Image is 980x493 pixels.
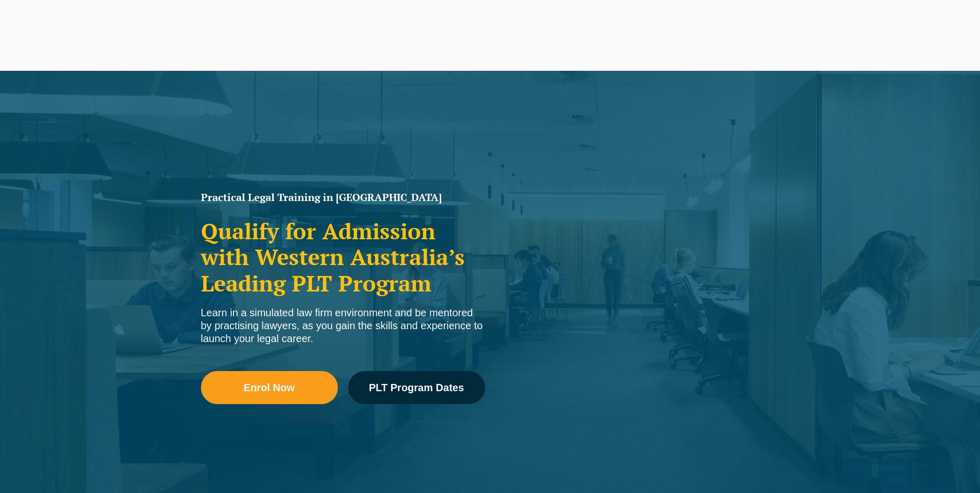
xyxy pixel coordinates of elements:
[348,371,485,404] a: PLT Program Dates
[201,218,485,296] h2: Qualify for Admission with Western Australia’s Leading PLT Program
[201,192,485,203] h1: Practical Legal Training in [GEOGRAPHIC_DATA]
[201,371,338,404] a: Enrol Now
[244,382,295,393] span: Enrol Now
[201,306,485,345] div: Learn in a simulated law firm environment and be mentored by practising lawyers, as you gain the ...
[369,382,464,393] span: PLT Program Dates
